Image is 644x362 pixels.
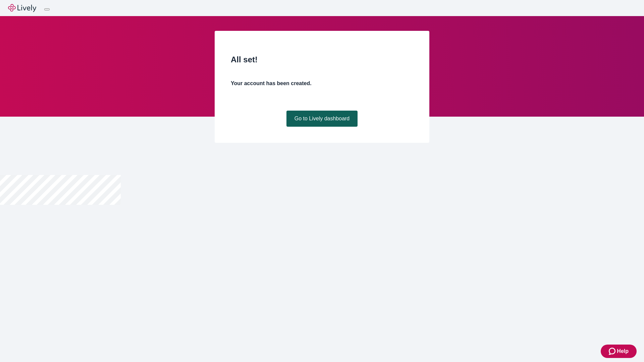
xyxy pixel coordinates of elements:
a: Go to Lively dashboard [286,111,358,127]
h4: Your account has been created. [231,79,413,87]
button: Log out [44,8,50,10]
h2: All set! [231,54,413,66]
span: Help [617,347,629,355]
img: Lively [8,4,36,12]
svg: Zendesk support icon [609,347,617,355]
button: Zendesk support iconHelp [601,345,637,358]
